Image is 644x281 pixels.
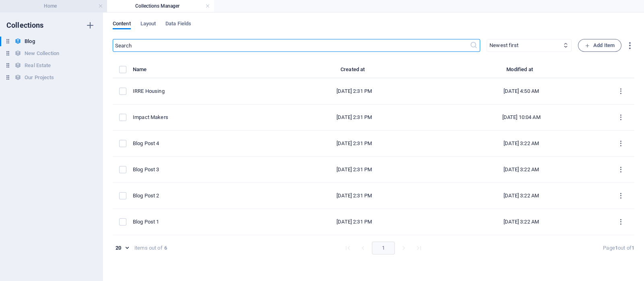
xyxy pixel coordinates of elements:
[372,242,395,254] button: page 1
[578,39,621,52] button: Add Item
[585,41,615,50] span: Add Item
[615,245,618,251] strong: 1
[113,19,131,30] span: Content
[113,39,470,52] input: Search
[165,19,191,30] span: Data Fields
[442,166,601,173] div: [DATE] 3:22 AM
[140,19,156,30] span: Layout
[280,88,429,95] div: [DATE] 2:31 PM
[280,192,429,199] div: [DATE] 2:31 PM
[436,65,607,78] th: Modified at
[113,65,634,235] table: items list
[133,88,267,95] div: IRRE Housing
[442,140,601,147] div: [DATE] 3:22 AM
[164,244,167,252] strong: 6
[442,218,601,226] div: [DATE] 3:22 AM
[442,114,601,121] div: [DATE] 10:04 AM
[273,65,436,78] th: Created at
[442,88,601,95] div: [DATE] 4:50 AM
[133,166,267,173] div: Blog Post 3
[280,218,429,226] div: [DATE] 2:31 PM
[603,244,634,252] div: Page out of
[133,218,267,226] div: Blog Post 1
[113,244,131,252] div: 20
[280,114,429,121] div: [DATE] 2:31 PM
[25,73,54,82] h6: Our Projects
[133,192,267,199] div: Blog Post 2
[133,140,267,147] div: Blog Post 4
[25,61,51,70] h6: Real Estate
[442,192,601,199] div: [DATE] 3:22 AM
[280,140,429,147] div: [DATE] 2:31 PM
[133,65,273,78] th: Name
[107,2,214,10] h4: Collections Manager
[25,49,59,58] h6: New Collection
[133,114,267,121] div: Impact Makers
[6,21,44,30] h6: Collections
[340,242,427,254] nav: pagination navigation
[25,37,35,46] h6: Blog
[632,245,634,251] strong: 1
[280,166,429,173] div: [DATE] 2:31 PM
[134,244,163,252] div: items out of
